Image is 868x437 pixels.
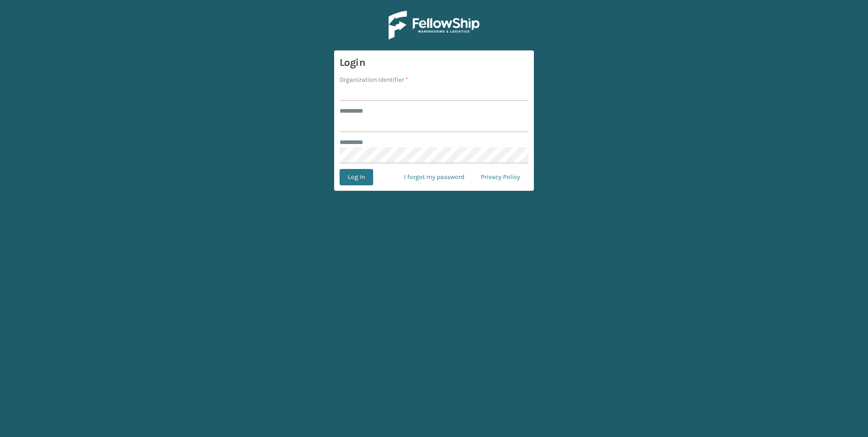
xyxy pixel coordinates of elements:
[340,169,373,185] button: Log In
[340,56,528,70] h3: Login
[396,169,473,185] a: I forgot my password
[389,11,479,40] img: Logo
[340,75,408,84] label: Organization Identifier
[473,169,528,185] a: Privacy Policy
